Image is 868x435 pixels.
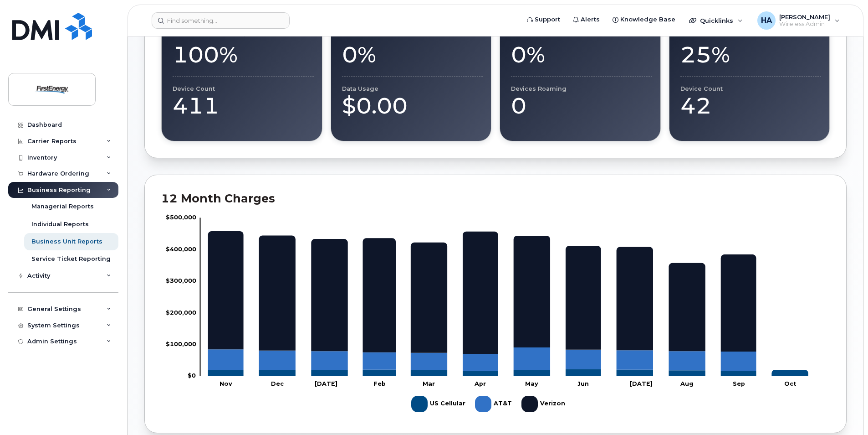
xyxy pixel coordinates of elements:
span: Alerts [581,15,600,24]
div: 0% [511,41,652,68]
g: US Cellular [208,369,808,376]
tspan: Oct [784,380,796,387]
tspan: Jun [577,380,589,387]
div: Device Count [680,85,822,92]
tspan: $200,000 [166,309,196,316]
tspan: Apr [474,380,486,387]
a: Knowledge Base [606,10,682,29]
span: Knowledge Base [620,15,675,24]
div: 0 [511,92,652,119]
div: 411 [173,92,314,119]
h2: 12 Month Charges [161,192,830,205]
div: Quicklinks [683,11,749,30]
div: 100% [173,41,314,68]
g: AT&T [475,392,512,416]
tspan: Aug [680,380,694,387]
tspan: [DATE] [315,380,337,387]
g: Chart [166,214,816,416]
span: Quicklinks [700,17,733,24]
div: Hughes, Aaron B [751,11,846,30]
div: 25% [680,41,822,68]
div: Data Usage [342,85,483,92]
input: Find something... [152,12,290,29]
tspan: $400,000 [166,246,196,253]
div: 42 [680,92,822,119]
tspan: $500,000 [166,214,196,221]
span: Wireless Admin [779,21,830,28]
g: Legend [411,392,566,416]
div: Devices Roaming [511,85,652,92]
span: HA [761,15,772,26]
tspan: $0 [188,372,196,379]
iframe: Messenger Launcher [828,395,861,428]
a: Alerts [567,10,606,29]
g: US Cellular [411,392,466,416]
tspan: $100,000 [166,341,196,347]
tspan: May [525,380,538,387]
div: 0% [342,41,483,68]
span: Support [535,15,560,24]
span: [PERSON_NAME] [779,13,830,21]
tspan: Feb [373,380,386,387]
g: Verizon [521,392,566,416]
tspan: $300,000 [166,277,196,284]
tspan: [DATE] [630,380,653,387]
tspan: Sep [733,380,745,387]
div: Device Count [173,85,314,92]
div: $0.00 [342,92,483,119]
tspan: Mar [423,380,435,387]
g: AT&T [208,347,808,371]
g: Verizon [208,231,808,370]
a: Support [521,10,567,29]
tspan: Dec [271,380,284,387]
tspan: Nov [220,380,232,387]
